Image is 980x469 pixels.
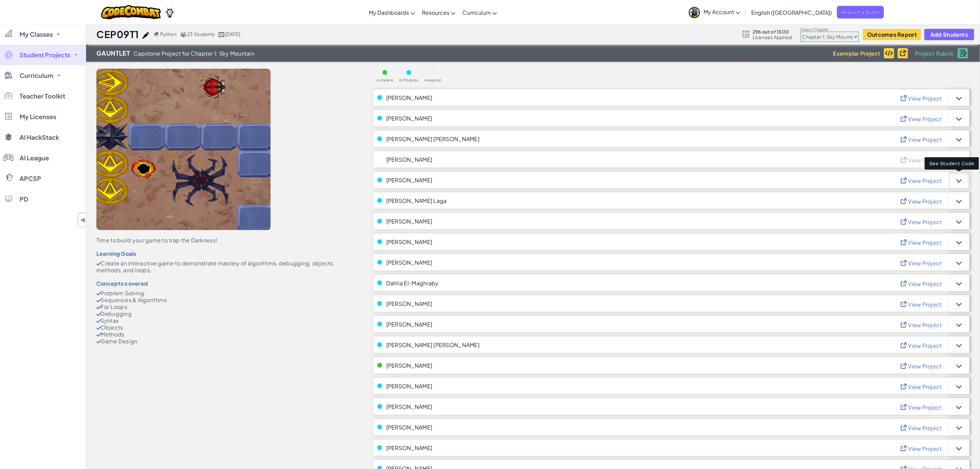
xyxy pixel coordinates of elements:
[96,338,352,345] li: Game Design
[753,29,792,34] span: 296 out of 1500
[900,300,910,307] img: IconViewProject_Blue.svg
[96,327,101,330] img: CheckMark.svg
[386,342,480,348] span: [PERSON_NAME] [PERSON_NAME]
[900,135,910,142] img: IconViewProject_Blue.svg
[96,310,352,317] li: Debugging
[219,32,225,37] img: calendar.svg
[96,251,352,256] div: Learning Goals
[908,260,942,267] span: View Project
[899,49,910,56] img: IconViewProject_Black.svg
[960,50,967,57] img: IconRubric.svg
[96,281,352,286] div: Concepts covered
[900,197,910,204] img: IconViewProject_Blue.svg
[751,9,832,16] span: English ([GEOGRAPHIC_DATA])
[900,382,910,390] img: IconViewProject_Blue.svg
[908,404,942,411] span: View Project
[96,237,352,244] div: Time to build your game to trap the Darkness!
[96,262,101,266] img: CheckMark.svg
[425,78,441,82] span: Assigned
[164,7,175,18] img: Ozaria
[900,115,910,122] img: IconViewProject_Blue.svg
[386,424,433,430] span: [PERSON_NAME]
[900,341,910,348] img: IconViewProject_Blue.svg
[908,115,942,123] span: View Project
[837,6,884,19] span: Request a Quote
[418,3,459,22] a: Resources
[915,50,954,56] span: Project Rubric
[80,215,86,225] span: ◀
[96,333,101,337] img: CheckMark.svg
[900,156,910,163] img: IconViewProject_Gray.svg
[900,218,910,225] img: IconViewProject_Blue.svg
[685,1,744,23] a: My Account
[908,424,942,432] span: View Project
[925,157,979,170] div: See Student Code
[180,32,186,37] img: MultipleUsers.png
[900,259,910,266] img: IconViewProject_Blue.svg
[908,239,942,246] span: View Project
[422,9,449,16] span: Resources
[96,306,101,309] img: CheckMark.svg
[386,218,433,224] span: [PERSON_NAME]
[96,331,352,338] li: Methods
[386,445,433,451] span: [PERSON_NAME]
[386,404,433,410] span: [PERSON_NAME]
[20,114,56,120] span: My Licenses
[801,27,859,32] label: Select Chapter
[96,313,101,316] img: CheckMark.svg
[908,383,942,390] span: View Project
[154,32,160,37] img: python.png
[908,177,942,184] span: View Project
[386,239,433,245] span: [PERSON_NAME]
[908,301,942,308] span: View Project
[748,3,835,22] a: English ([GEOGRAPHIC_DATA])
[133,50,255,56] span: Capstone Project for Chapter 1: Sky Mountain
[386,177,433,183] span: [PERSON_NAME]
[908,321,942,329] span: View Project
[386,301,433,307] span: [PERSON_NAME]
[96,317,352,324] li: Syntax
[20,52,70,58] span: Student Projects
[20,93,65,99] span: Teacher Toolkit
[863,29,921,40] button: Outcomes Report
[96,28,139,41] h1: CEP09T1
[908,218,942,226] span: View Project
[386,383,433,389] span: [PERSON_NAME]
[386,321,433,327] span: [PERSON_NAME]
[386,260,433,265] span: [PERSON_NAME]
[908,95,942,102] span: View Project
[924,29,974,40] button: Add Students
[704,8,740,15] span: My Account
[900,279,910,287] img: IconViewProject_Blue.svg
[908,342,942,349] span: View Project
[142,32,149,39] img: iconPencil.svg
[386,280,439,286] span: Dahlia El-Maghraby
[101,5,161,19] img: CodeCombat logo
[160,31,177,37] span: Python
[900,424,910,431] img: IconViewProject_Blue.svg
[386,198,447,204] span: [PERSON_NAME] Laga
[369,9,409,16] span: My Dashboards
[900,362,910,369] img: IconViewProject_Blue.svg
[753,34,792,40] span: Licenses Applied
[908,363,942,370] span: View Project
[20,155,49,161] span: AI League
[689,7,700,18] img: avatar
[187,31,215,37] span: 23 Students
[386,157,433,162] span: [PERSON_NAME]
[833,50,881,56] span: Exemplar Project
[365,3,418,22] a: My Dashboards
[96,260,352,274] li: Create an interactive game to demonstrate mastery of algorithms, debugging, objects, methods, and...
[96,48,130,58] span: Gauntlet
[96,340,101,344] img: CheckMark.svg
[386,115,433,121] span: [PERSON_NAME]
[930,32,968,37] span: Add Students
[900,238,910,245] img: IconViewProject_Blue.svg
[908,280,942,287] span: View Project
[885,50,893,56] img: IconExemplarCode.svg
[900,94,910,101] img: IconViewProject_Blue.svg
[459,3,500,22] a: Curriculum
[20,72,54,79] span: Curriculum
